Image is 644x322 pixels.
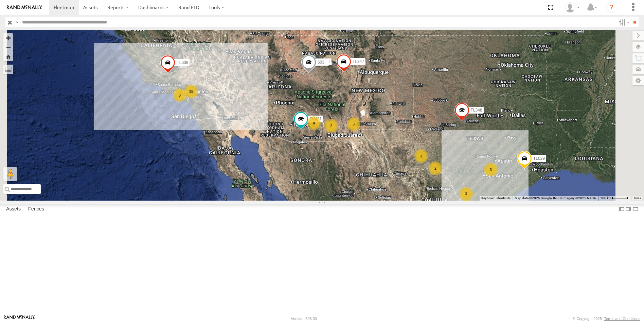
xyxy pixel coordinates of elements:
[14,17,20,27] label: Search Query
[632,204,639,214] label: Hide Summary Table
[25,204,48,214] label: Fences
[600,196,612,200] span: 100 km
[173,88,186,102] div: 6
[471,108,482,113] span: TL348
[3,204,24,214] label: Assets
[347,117,360,131] div: 3
[353,59,364,64] span: TL347
[7,5,42,10] img: rand-logo.svg
[4,315,35,322] a: Visit our Website
[515,196,596,200] span: Map data ©2025 Google, INEGI Imagery ©2025 NASA
[616,17,631,27] label: Search Filter Options
[459,187,473,201] div: 3
[598,196,630,201] button: Map Scale: 100 km per 45 pixels
[3,43,13,52] button: Zoom out
[324,119,338,133] div: 2
[484,163,498,176] div: 3
[533,156,545,161] span: TL029
[3,33,13,43] button: Zoom in
[3,167,17,181] button: Drag Pegman onto the map to open Street View
[604,317,640,321] a: Terms and Conditions
[618,204,625,214] label: Dock Summary Table to the Left
[177,61,188,65] span: TL608
[634,197,641,200] a: Terms
[606,2,617,13] i: ?
[184,85,198,98] div: 35
[318,60,324,65] span: 603
[3,52,13,61] button: Zoom Home
[414,149,428,163] div: 3
[625,204,632,214] label: Dock Summary Table to the Right
[632,76,644,85] label: Map Settings
[429,162,442,175] div: 2
[573,317,640,321] div: © Copyright 2025 -
[307,116,321,130] div: 4
[562,2,582,13] div: Norma Casillas
[3,65,13,74] label: Measure
[291,317,317,321] div: Version: 306.00
[481,196,511,201] button: Keyboard shortcuts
